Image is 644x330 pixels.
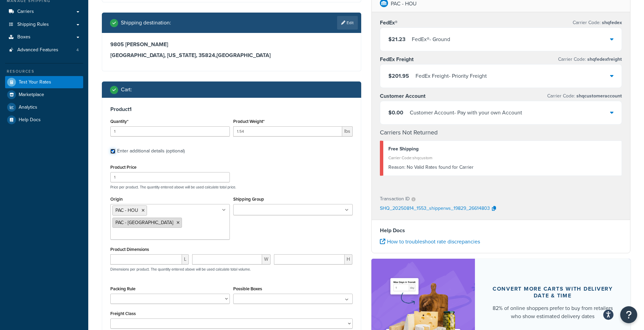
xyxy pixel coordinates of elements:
[620,306,637,323] button: Open Resource Center
[5,89,83,101] a: Marketplace
[412,35,450,44] div: FedEx® - Ground
[17,9,34,15] span: Carriers
[337,16,358,30] a: Edit
[380,93,425,99] h3: Customer Account
[117,146,185,156] div: Enter additional details (optional)
[110,165,136,170] label: Product Price
[262,254,271,264] span: W
[19,79,51,85] span: Test Your Rates
[586,56,622,63] span: shqfedexfreight
[5,44,83,56] li: Advanced Features
[345,254,352,264] span: H
[388,163,617,172] div: No Valid Rates found for Carrier
[19,92,44,98] span: Marketplace
[5,31,83,43] a: Boxes
[388,35,405,43] span: $21.23
[17,34,31,40] span: Boxes
[388,153,617,163] div: Carrier Code: shqcustom
[380,56,413,63] h3: FedEx Freight
[380,204,490,214] p: SHQ_20250814_1553_shipperws_19829_26614803
[121,87,132,93] h2: Cart :
[388,72,409,80] span: $201.95
[121,20,171,26] h2: Shipping destination :
[110,106,353,113] h3: Product 1
[5,76,83,88] a: Test Your Rates
[182,254,189,264] span: L
[115,219,173,226] span: PAC - [GEOGRAPHIC_DATA]
[17,22,49,27] span: Shipping Rules
[17,47,58,53] span: Advanced Features
[76,47,79,53] span: 4
[380,19,398,26] h3: FedEx®
[410,108,522,117] div: Customer Account - Pay with your own Account
[558,55,622,64] p: Carrier Code:
[380,226,622,235] h4: Help Docs
[110,119,128,124] label: Quantity*
[416,71,487,81] div: FedEx Freight - Priority Freight
[575,92,622,99] span: shqcustomeraccount
[233,119,264,124] label: Product Weight*
[110,149,115,154] input: Enter additional details (optional)
[388,144,617,154] div: Free Shipping
[110,286,135,291] label: Packing Rule
[233,197,264,202] label: Shipping Group
[5,114,83,126] a: Help Docs
[5,69,83,74] div: Resources
[5,101,83,113] a: Analytics
[601,19,622,26] span: shqfedex
[388,109,403,116] span: $0.00
[110,197,123,202] label: Origin
[115,207,138,214] span: PAC - HOU
[573,18,622,27] p: Carrier Code:
[110,311,136,316] label: Freight Class
[380,238,480,245] a: How to troubleshoot rate discrepancies
[19,105,37,110] span: Analytics
[491,286,614,299] div: Convert more carts with delivery date & time
[110,126,230,136] input: 0.0
[5,18,83,31] a: Shipping Rules
[380,194,410,204] p: Transaction ID
[5,5,83,18] a: Carriers
[491,304,614,320] div: 82% of online shoppers prefer to buy from retailers who show estimated delivery dates
[233,126,342,136] input: 0.00
[380,128,622,137] h4: Carriers Not Returned
[342,126,353,136] span: lbs
[109,267,251,272] p: Dimensions per product. The quantity entered above will be used calculate total volume.
[547,91,622,101] p: Carrier Code:
[233,286,262,291] label: Possible Boxes
[110,247,149,252] label: Product Dimensions
[110,41,353,48] h3: 9805 [PERSON_NAME]
[388,164,405,171] span: Reason:
[110,52,353,59] h3: [GEOGRAPHIC_DATA], [US_STATE], 35824 , [GEOGRAPHIC_DATA]
[5,44,83,56] a: Advanced Features4
[19,117,41,123] span: Help Docs
[109,185,354,189] p: Price per product. The quantity entered above will be used calculate total price.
